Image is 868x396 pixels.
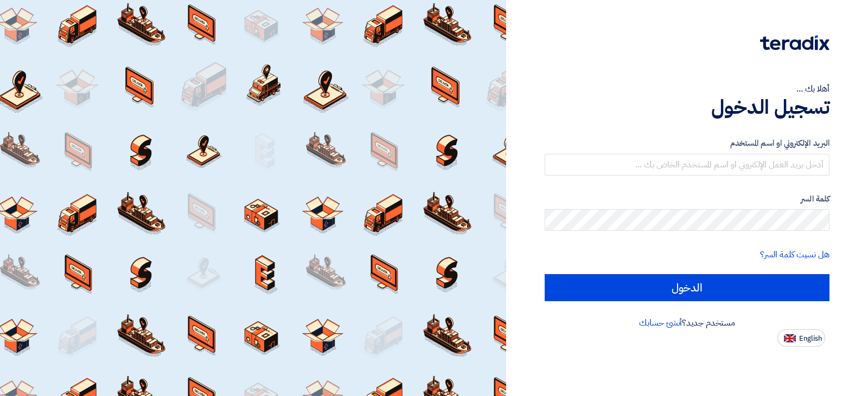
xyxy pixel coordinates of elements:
div: أهلا بك ... [545,82,829,95]
a: هل نسيت كلمة السر؟ [760,248,829,261]
div: مستخدم جديد؟ [545,316,829,329]
a: أنشئ حسابك [639,316,682,329]
button: English [777,329,825,347]
img: en-US.png [784,334,796,342]
span: English [799,335,822,342]
label: كلمة السر [545,193,829,205]
input: الدخول [545,274,829,301]
h1: تسجيل الدخول [545,95,829,119]
img: Teradix logo [760,35,829,50]
input: أدخل بريد العمل الإلكتروني او اسم المستخدم الخاص بك ... [545,154,829,176]
label: البريد الإلكتروني او اسم المستخدم [545,137,829,150]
